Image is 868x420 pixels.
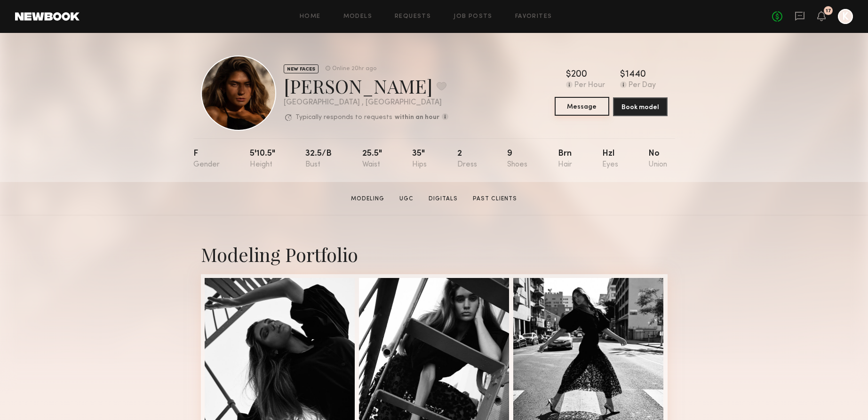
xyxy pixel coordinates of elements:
a: K [838,9,853,24]
div: 5'10.5" [250,150,275,169]
a: Modeling [347,195,388,203]
button: Message [555,97,609,116]
div: $ [566,70,571,79]
div: Hzl [602,150,618,169]
b: within an hour [395,114,439,121]
a: Favorites [515,14,552,20]
div: 200 [571,70,587,79]
div: 25.5" [362,150,382,169]
a: Requests [395,14,431,20]
a: Past Clients [469,195,521,203]
div: 17 [826,8,831,14]
div: F [193,150,220,169]
div: 1440 [625,70,646,79]
div: 9 [507,150,527,169]
a: Home [300,14,321,20]
a: UGC [396,195,417,203]
div: Per Day [629,81,656,90]
p: Typically responds to requests [295,114,392,121]
div: [PERSON_NAME] [284,73,448,98]
div: 35" [412,150,427,169]
div: 32.5/b [305,150,332,169]
div: Per Hour [574,81,605,90]
div: Brn [558,150,572,169]
div: $ [620,70,625,79]
div: [GEOGRAPHIC_DATA] , [GEOGRAPHIC_DATA] [284,99,448,107]
a: Digitals [425,195,462,203]
a: Models [343,14,372,20]
div: Modeling Portfolio [201,242,668,267]
div: No [648,150,667,169]
div: Online 20hr ago [332,66,376,72]
div: 2 [457,150,477,169]
a: Job Posts [454,14,493,20]
button: Book model [613,97,668,116]
div: NEW FACES [284,64,319,73]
